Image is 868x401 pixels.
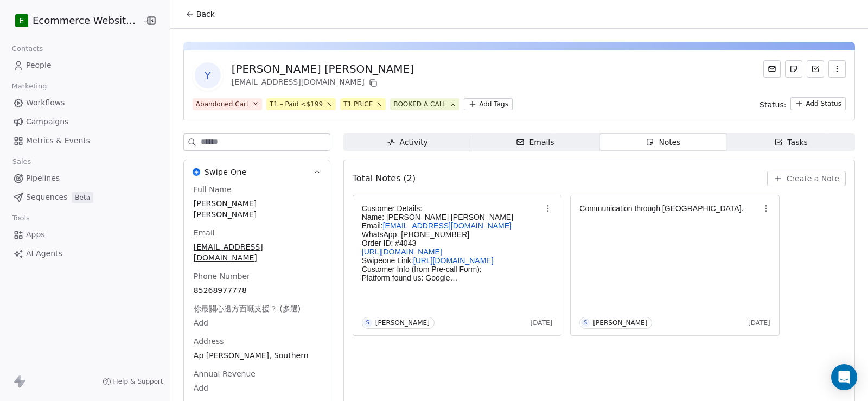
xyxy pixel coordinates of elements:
[194,317,320,328] span: Add
[9,188,161,206] a: SequencesBeta
[192,336,226,347] span: Address
[790,97,846,110] button: Add Status
[393,99,446,109] div: BOOKED A CALL
[9,113,161,131] a: Campaigns
[383,221,512,230] a: [EMAIL_ADDRESS][DOMAIN_NAME]
[787,173,839,184] span: Create a Note
[362,230,542,239] p: WhatsApp: [PHONE_NUMBER]
[579,204,759,213] p: Communication through [GEOGRAPHIC_DATA].
[831,364,857,390] div: Open Intercom Messenger
[7,41,48,57] span: Contacts
[26,60,52,71] span: People
[9,226,161,244] a: Apps
[192,227,217,238] span: Email
[387,137,428,148] div: Activity
[9,56,161,74] a: People
[194,241,320,263] span: [EMAIL_ADDRESS][DOMAIN_NAME]
[759,99,786,110] span: Status:
[748,319,770,327] span: [DATE]
[362,256,542,265] p: Swipeone Link:
[26,192,67,203] span: Sequences
[584,319,587,327] div: S
[26,248,62,259] span: AI Agents
[72,192,93,203] span: Beta
[26,173,60,184] span: Pipelines
[343,99,373,109] div: T1 PRICE
[205,167,247,177] span: Swipe One
[362,265,542,273] p: Customer Info (from Pre-call Form):
[192,303,303,314] span: 你最關心邊方面嘅支援？ (多選)
[196,9,215,20] span: Back
[232,77,414,90] div: [EMAIL_ADDRESS][DOMAIN_NAME]
[195,62,221,88] span: Y
[194,350,320,361] span: Ap [PERSON_NAME], Southern
[26,116,68,128] span: Campaigns
[767,171,846,186] button: Create a Note
[362,273,542,282] p: Platform found us: Google
[184,160,330,184] button: Swipe OneSwipe One
[9,132,161,150] a: Metrics & Events
[270,99,323,109] div: T1 – Paid <$199
[193,168,200,176] img: Swipe One
[362,213,542,221] p: Name: [PERSON_NAME] [PERSON_NAME]
[8,154,36,170] span: Sales
[362,204,542,213] p: Customer Details:
[13,11,135,30] button: EEcommerce Website Builder
[375,319,430,327] div: [PERSON_NAME]
[194,383,320,393] span: Add
[33,14,139,28] span: Ecommerce Website Builder
[179,4,221,24] button: Back
[593,319,647,327] div: [PERSON_NAME]
[362,221,542,230] p: Email:
[774,137,808,148] div: Tasks
[192,271,252,282] span: Phone Number
[531,319,553,327] span: [DATE]
[194,285,320,296] span: 85268977778
[26,97,65,109] span: Workflows
[7,78,52,94] span: Marketing
[464,98,513,110] button: Add Tags
[26,229,45,240] span: Apps
[196,99,249,109] div: Abandoned Cart
[103,377,163,386] a: Help & Support
[20,15,24,26] span: E
[366,319,369,327] div: S
[516,137,554,148] div: Emails
[353,172,416,185] span: Total Notes (2)
[26,135,90,147] span: Metrics & Events
[362,239,542,247] p: Order ID: #4043
[192,368,258,379] span: Annual Revenue
[113,377,163,386] span: Help & Support
[192,184,234,195] span: Full Name
[232,61,414,77] div: [PERSON_NAME] [PERSON_NAME]
[362,247,442,256] a: [URL][DOMAIN_NAME]
[9,169,161,187] a: Pipelines
[9,245,161,263] a: AI Agents
[413,256,494,265] a: [URL][DOMAIN_NAME]
[194,198,320,220] span: [PERSON_NAME] [PERSON_NAME]
[9,94,161,112] a: Workflows
[8,210,34,226] span: Tools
